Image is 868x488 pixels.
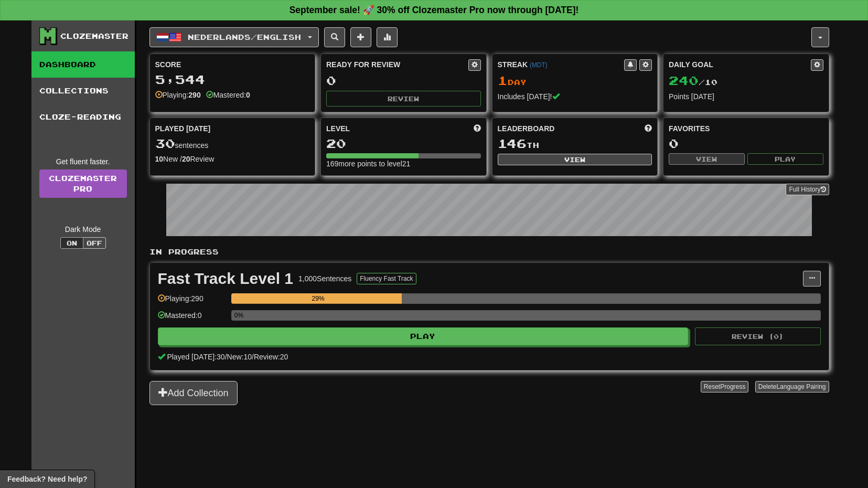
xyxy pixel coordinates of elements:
div: 29% [234,293,402,304]
strong: September sale! 🚀 30% off Clozemaster Pro now through [DATE]! [290,5,579,15]
span: 1 [498,73,508,88]
a: Cloze-Reading [31,104,135,130]
a: ClozemasterPro [39,169,127,198]
span: Open feedback widget [7,474,87,484]
strong: 10 [155,155,164,163]
div: Get fluent faster. [39,156,127,167]
div: Score [155,59,310,70]
span: Progress [720,383,745,390]
button: View [498,154,652,165]
span: 240 [669,73,699,88]
button: Nederlands/English [149,27,319,47]
button: Add Collection [149,381,238,405]
div: 0 [326,74,481,87]
div: Favorites [669,123,823,134]
button: On [60,237,83,249]
div: 5,544 [155,73,310,86]
button: Add sentence to collection [350,27,371,47]
button: Play [747,153,823,165]
div: 20 [326,137,481,150]
button: ResetProgress [701,381,748,392]
span: This week in points, UTC [645,123,652,134]
span: Played [DATE]: 30 [167,353,224,361]
button: Off [83,237,106,249]
button: Play [158,327,689,345]
div: New / Review [155,154,310,164]
span: Nederlands / English [188,33,301,41]
a: Collections [31,78,135,104]
div: th [498,137,652,151]
div: Includes [DATE]! [498,91,652,102]
div: Streak [498,59,625,70]
div: Ready for Review [326,59,468,70]
span: 30 [155,136,175,151]
span: Score more points to level up [474,123,481,134]
p: In Progress [149,247,829,257]
div: Day [498,74,652,88]
div: Points [DATE] [669,91,823,102]
span: 146 [498,136,527,151]
button: Search sentences [324,27,345,47]
a: (MDT) [530,61,548,69]
div: 0 [669,137,823,150]
button: Full History [786,184,829,195]
div: 1,000 Sentences [298,273,351,284]
div: 169 more points to level 21 [326,158,481,169]
span: Review: 20 [254,353,288,361]
strong: 290 [188,91,200,99]
span: / 10 [669,78,717,87]
button: Review [326,91,481,107]
strong: 20 [182,155,190,163]
span: New: 10 [227,353,252,361]
span: Language Pairing [776,383,826,390]
div: Daily Goal [669,59,811,71]
div: Playing: 290 [158,293,226,311]
div: Dark Mode [39,224,127,235]
div: Playing: [155,90,201,100]
span: Played [DATE] [155,123,211,134]
span: / [252,353,254,361]
div: Mastered: 0 [158,310,226,327]
button: Fluency Fast Track [357,273,416,284]
strong: 0 [246,91,250,99]
span: / [225,353,227,361]
div: Fast Track Level 1 [158,271,294,287]
button: View [669,153,745,165]
span: Leaderboard [498,123,555,134]
a: Dashboard [31,51,135,78]
div: sentences [155,137,310,151]
button: More stats [377,27,398,47]
button: DeleteLanguage Pairing [755,381,829,392]
button: Review (0) [695,327,821,345]
div: Mastered: [206,90,250,100]
span: Level [326,123,350,134]
div: Clozemaster [60,31,128,41]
